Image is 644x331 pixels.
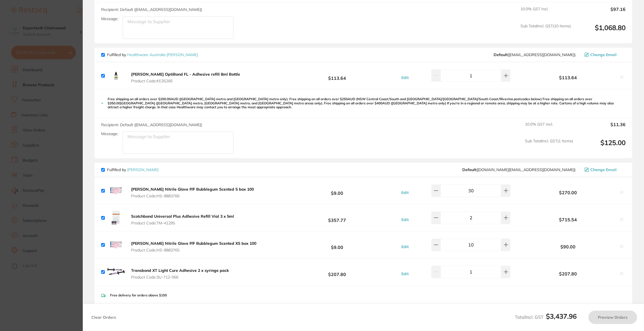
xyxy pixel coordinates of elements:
[129,214,236,226] button: Scotchbond Universal Plus Adhesive Refill Vial 3 x 5ml Product Code:TM-41295
[101,122,202,127] span: Recipient: Default ( [EMAIL_ADDRESS][DOMAIN_NAME] )
[131,72,240,77] b: [PERSON_NAME] OptiBond FL - Adhesive refill 8ml Bottle
[583,52,626,57] button: Change Email
[525,139,573,154] span: Sub Total Incl. GST ( 1 Items)
[525,122,573,134] span: 10.0 % GST Incl.
[400,75,410,80] button: Edit
[462,167,576,172] span: customer.care@henryschein.com.au
[400,271,410,276] button: Edit
[520,24,571,39] span: Sub Total Incl. GST ( 10 Items)
[583,167,626,172] button: Change Email
[400,190,410,195] button: Edit
[107,209,125,227] img: Z3NxanpuMw
[575,7,626,19] output: $97.16
[400,217,410,222] button: Edit
[107,263,125,281] img: d3hya3h3ag
[285,267,390,277] b: $207.80
[110,293,167,297] p: Free delivery for orders above $150
[520,7,571,19] span: 10.0 % GST Incl.
[131,241,256,246] b: [PERSON_NAME] Nitrile Glove P/F Bubblegum Scented XS box 100
[107,167,158,172] p: Fulfilled by
[101,16,118,21] label: Message:
[127,167,158,172] a: [PERSON_NAME]
[588,311,637,324] button: Preview Orders
[107,182,125,200] img: NGs2cW53eQ
[129,187,255,198] button: [PERSON_NAME] Nitrile Glove P/F Bubblegum Scented S box 100 Product Code:HS-9883766
[521,271,615,276] b: $207.80
[546,312,577,320] b: $3,437.96
[590,167,617,172] span: Change Email
[590,52,617,57] span: Change Email
[131,214,234,219] b: Scotchbond Universal Plus Adhesive Refill Vial 3 x 5ml
[129,72,242,83] button: [PERSON_NAME] OptiBond FL - Adhesive refill 8ml Bottle Product Code:KE35266
[127,52,198,57] a: Healthware Australia [PERSON_NAME]
[521,75,615,80] b: $113.64
[285,71,390,81] b: $113.64
[521,190,615,195] b: $270.00
[131,268,229,273] b: Transbond XT Light Cure Adhesive 2 x syringe pack
[515,314,577,320] span: Total Incl. GST
[521,244,615,249] b: $90.00
[285,240,390,250] b: $9.00
[131,248,256,252] span: Product Code: HS-9883765
[129,268,231,280] button: Transbond XT Light Cure Adhesive 2 x syringe pack Product Code:3U-712-066
[494,52,576,57] span: info@healthwareaustralia.com.au
[108,97,626,109] p: Free shipping on all orders over $200.00AUD ([GEOGRAPHIC_DATA] metro and [GEOGRAPHIC_DATA] metro ...
[494,52,508,57] b: Default
[577,122,626,134] output: $11.36
[131,79,240,83] span: Product Code: KE35266
[285,213,390,223] b: $357.77
[400,244,410,249] button: Edit
[107,52,198,57] p: Fulfilled by
[107,236,125,254] img: c2diZmFicQ
[107,67,125,85] img: aGZvbnBiNA
[101,131,118,136] label: Message:
[577,139,626,154] output: $125.00
[129,241,258,253] button: [PERSON_NAME] Nitrile Glove P/F Bubblegum Scented XS box 100 Product Code:HS-9883765
[285,186,390,196] b: $9.00
[131,187,254,192] b: [PERSON_NAME] Nitrile Glove P/F Bubblegum Scented S box 100
[131,221,234,225] span: Product Code: TM-41295
[101,7,202,12] span: Recipient: Default ( [EMAIL_ADDRESS][DOMAIN_NAME] )
[521,217,615,222] b: $715.54
[131,275,229,279] span: Product Code: 3U-712-066
[90,311,118,324] button: Clear Orders
[575,24,626,39] output: $1,068.80
[131,194,254,198] span: Product Code: HS-9883766
[462,167,476,172] b: Default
